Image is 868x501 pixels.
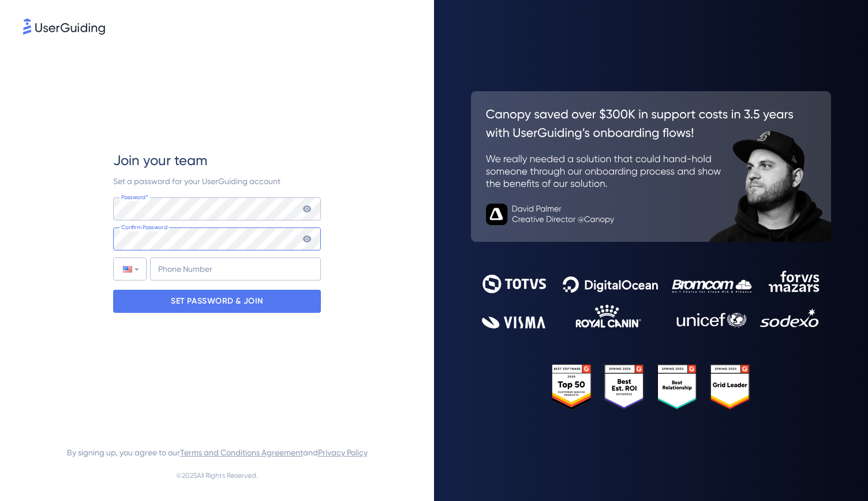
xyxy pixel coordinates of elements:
img: 26c0aa7c25a843aed4baddd2b5e0fa68.svg [471,91,831,242]
img: 25303e33045975176eb484905ab012ff.svg [552,364,750,409]
img: 9302ce2ac39453076f5bc0f2f2ca889b.svg [482,271,821,328]
span: © 2025 All Rights Reserved. [176,469,258,483]
a: Privacy Policy [318,448,368,457]
span: Join your team [113,151,207,170]
input: Phone Number [150,257,321,281]
div: United States: + 1 [114,258,146,280]
span: Set a password for your UserGuiding account [113,177,280,186]
a: Terms and Conditions Agreement [180,448,303,457]
p: SET PASSWORD & JOIN [171,292,263,311]
img: 8faab4ba6bc7696a72372aa768b0286c.svg [23,18,105,35]
span: By signing up, you agree to our and [67,446,368,459]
